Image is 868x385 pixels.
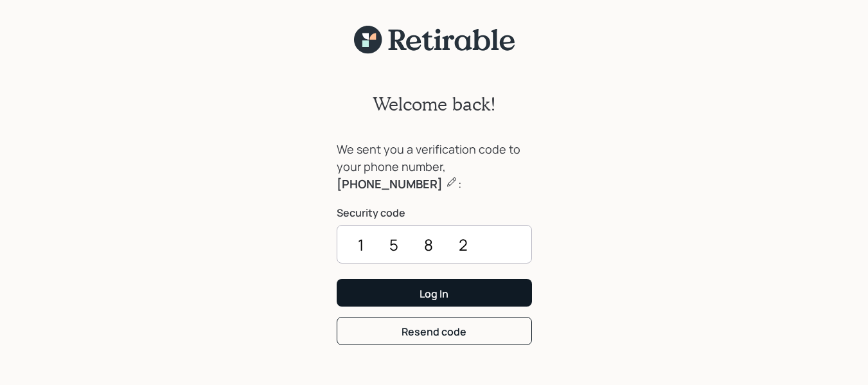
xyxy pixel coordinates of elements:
[402,325,466,339] div: Resend code
[337,279,532,307] button: Log In
[373,93,496,115] h2: Welcome back!
[420,287,448,301] div: Log In
[337,225,532,264] input: ••••
[337,141,532,193] div: We sent you a verification code to your phone number, :
[337,317,532,345] button: Resend code
[337,176,443,192] b: [PHONE_NUMBER]
[337,206,532,220] label: Security code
